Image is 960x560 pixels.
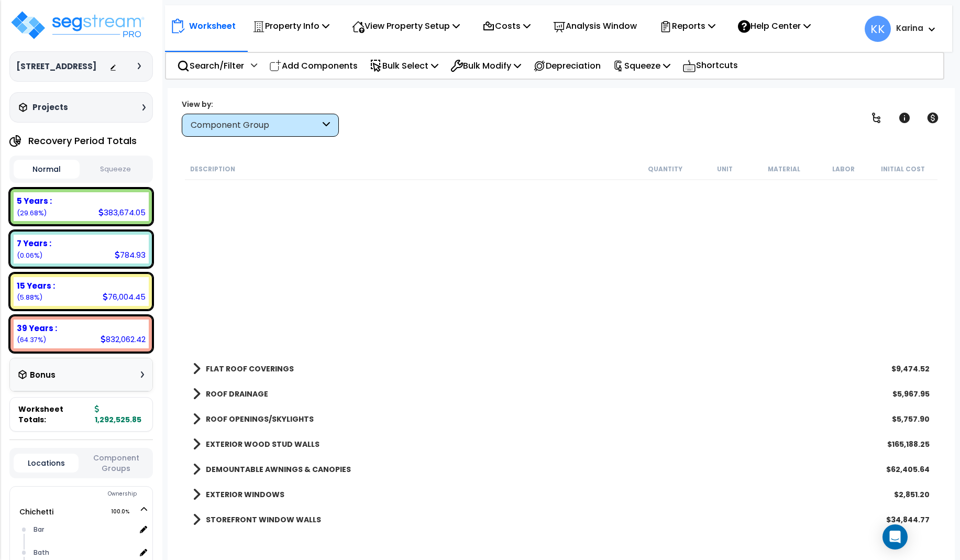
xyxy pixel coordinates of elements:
[252,19,329,33] p: Property Info
[613,59,670,73] p: Squeeze
[189,19,236,33] p: Worksheet
[17,251,42,260] small: 0.06072837924286002%
[206,364,294,374] b: FLAT ROOF COVERINGS
[17,280,55,291] b: 15 Years :
[482,19,531,33] p: Costs
[31,523,135,536] div: Bar
[191,119,320,131] div: Component Group
[17,323,57,334] b: 39 Years :
[269,59,358,73] p: Add Components
[17,195,52,206] b: 5 Years :
[533,59,601,73] p: Depreciation
[19,507,53,517] a: Chichetti 100.0%
[17,335,46,344] small: 64.37491520962618%
[896,23,923,34] b: Karina
[659,19,715,33] p: Reports
[101,334,146,345] div: 832,062.42
[182,99,339,109] div: View by:
[882,524,908,550] div: Open Intercom Messenger
[206,439,319,449] b: EXTERIOR WOOD STUD WALLS
[115,249,146,260] div: 784.93
[450,59,521,73] p: Bulk Modify
[768,165,800,173] small: Material
[370,59,438,73] p: Bulk Select
[14,454,79,473] button: Locations
[738,19,811,33] p: Help Center
[648,165,682,173] small: Quantity
[31,546,135,559] div: Bath
[206,389,268,399] b: ROOF DRAINAGE
[677,53,744,79] div: Shortcuts
[206,414,314,424] b: ROOF OPENINGS/SKYLIGHTS
[17,238,51,249] b: 7 Years :
[832,165,854,173] small: Labor
[891,364,930,374] div: $9,474.52
[887,439,930,449] div: $165,188.25
[14,160,80,179] button: Normal
[865,16,891,42] span: KK
[263,53,363,78] div: Add Components
[880,165,924,173] small: Initial Cost
[892,414,930,424] div: $5,757.90
[84,452,149,474] button: Component Groups
[894,489,930,500] div: $2,851.20
[28,136,137,146] h4: Recovery Period Totals
[111,506,139,518] span: 100.0%
[17,293,42,302] small: 5.880304057361792%
[30,371,56,380] h3: Bonus
[352,19,460,33] p: View Property Setup
[190,165,235,173] small: Description
[177,59,244,73] p: Search/Filter
[886,464,930,475] div: $62,405.64
[206,489,284,500] b: EXTERIOR WINDOWS
[892,389,930,399] div: $5,967.95
[103,291,146,302] div: 76,004.45
[95,404,141,425] b: 1,292,525.85
[527,53,606,78] div: Depreciation
[17,208,47,217] small: 29.68405235376917%
[98,207,146,218] div: 383,674.05
[682,58,738,73] p: Shortcuts
[31,488,152,500] div: Ownership
[16,61,96,72] h3: [STREET_ADDRESS]
[206,464,351,475] b: DEMOUNTABLE AWNINGS & CANOPIES
[82,160,148,179] button: Squeeze
[9,9,146,41] img: logo_pro_r.png
[716,165,732,173] small: Unit
[553,19,637,33] p: Analysis Window
[206,514,321,525] b: STOREFRONT WINDOW WALLS
[886,514,930,525] div: $34,844.77
[18,404,91,425] span: Worksheet Totals:
[32,102,68,113] h3: Projects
